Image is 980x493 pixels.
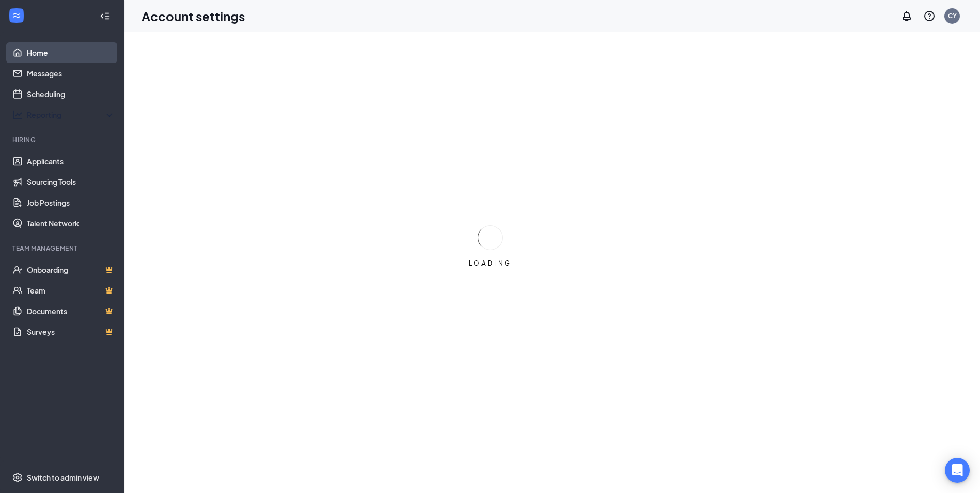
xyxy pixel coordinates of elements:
a: Job Postings [27,192,115,213]
svg: Analysis [12,110,23,120]
a: DocumentsCrown [27,301,115,321]
h1: Account settings [142,7,245,25]
div: LOADING [464,259,516,268]
div: CY [948,11,957,20]
a: Sourcing Tools [27,172,115,192]
a: TeamCrown [27,280,115,301]
a: Applicants [27,151,115,172]
div: Reporting [27,110,116,120]
a: SurveysCrown [27,321,115,342]
svg: Settings [12,472,23,483]
a: Talent Network [27,213,115,234]
a: OnboardingCrown [27,259,115,280]
a: Messages [27,63,115,84]
svg: Collapse [100,11,110,21]
a: Scheduling [27,84,115,104]
div: Open Intercom Messenger [945,458,970,483]
div: Switch to admin view [27,472,99,483]
div: Team Management [12,244,113,253]
svg: WorkstreamLogo [11,10,22,21]
a: Home [27,42,115,63]
svg: QuestionInfo [923,10,936,22]
svg: Notifications [900,10,913,22]
div: Hiring [12,135,113,144]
